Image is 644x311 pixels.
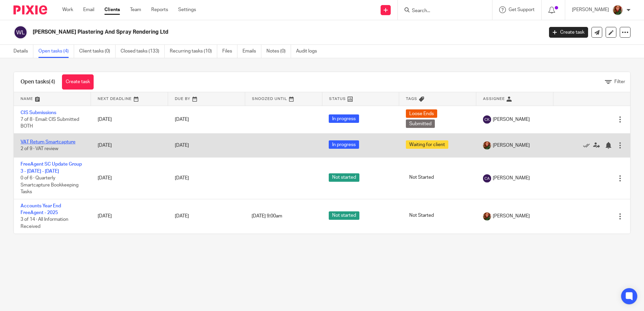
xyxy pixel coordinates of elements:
[406,109,437,118] span: Loose Ends
[175,214,189,219] span: [DATE]
[175,143,189,148] span: [DATE]
[21,217,68,229] span: 3 of 14 · All Information Received
[33,29,438,36] h2: [PERSON_NAME] Plastering And Spray Rendering Ltd
[483,212,491,220] img: sallycropped.JPG
[296,45,322,58] a: Audit logs
[614,79,625,84] span: Filter
[21,78,55,85] h1: Open tasks
[411,8,472,14] input: Search
[21,176,78,194] span: 0 of 6 · Quarterly Smartcapture Bookkeeping Tasks
[329,140,359,149] span: In progress
[612,5,623,15] img: sallycropped.JPG
[13,5,47,14] img: Pixie
[13,45,33,58] a: Details
[178,6,196,13] a: Settings
[252,97,287,101] span: Snoozed Until
[91,133,168,157] td: [DATE]
[493,116,530,123] span: [PERSON_NAME]
[222,45,237,58] a: Files
[21,204,61,215] a: Accounts Year End FreeAgent - 2025
[79,45,116,58] a: Client tasks (0)
[483,174,491,182] img: svg%3E
[21,117,79,129] span: 7 of 8 · Email: CIS Submitted BOTH
[175,176,189,181] span: [DATE]
[151,6,168,13] a: Reports
[83,6,94,13] a: Email
[21,146,58,151] span: 2 of 9 · VAT review
[329,114,359,123] span: In progress
[21,140,75,144] a: VAT Return Smartcapture
[104,6,120,13] a: Clients
[493,175,530,181] span: [PERSON_NAME]
[91,106,168,133] td: [DATE]
[329,173,359,182] span: Not started
[483,141,491,149] img: sallycropped.JPG
[130,6,141,13] a: Team
[13,25,28,39] img: svg%3E
[406,173,437,182] span: Not Started
[406,140,448,149] span: Waiting for client
[21,162,82,173] a: FreeAgent SC Update Group 3 - [DATE] - [DATE]
[170,45,217,58] a: Recurring tasks (10)
[493,213,530,219] span: [PERSON_NAME]
[243,45,261,58] a: Emails
[329,211,359,220] span: Not started
[583,142,593,149] a: Mark as done
[38,45,74,58] a: Open tasks (4)
[493,142,530,149] span: [PERSON_NAME]
[175,117,189,122] span: [DATE]
[62,74,94,90] a: Create task
[329,97,346,101] span: Status
[483,115,491,124] img: svg%3E
[572,6,609,13] p: [PERSON_NAME]
[549,27,588,38] a: Create task
[62,6,73,13] a: Work
[21,110,56,115] a: CIS Submissions
[266,45,291,58] a: Notes (0)
[121,45,165,58] a: Closed tasks (133)
[509,7,535,12] span: Get Support
[252,214,282,219] span: [DATE] 9:00am
[91,199,168,233] td: [DATE]
[49,79,55,84] span: (4)
[406,119,435,128] span: Submitted
[406,211,437,220] span: Not Started
[406,97,417,101] span: Tags
[91,158,168,199] td: [DATE]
